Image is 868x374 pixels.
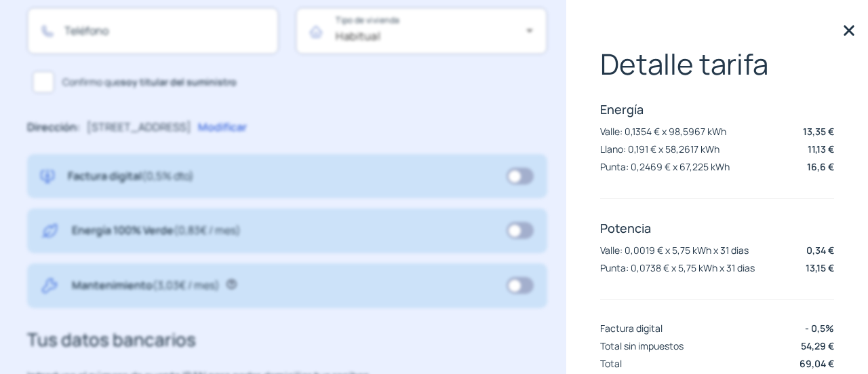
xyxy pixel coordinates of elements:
p: 69,04 € [800,356,834,371]
img: tool.svg [41,277,58,295]
img: digital-invoice.svg [41,168,54,185]
span: Confirmo que [62,75,237,90]
span: Habitual [336,29,380,43]
mat-label: Tipo de vivienda [336,15,399,26]
p: Potencia [600,220,834,236]
p: Energía [600,101,834,117]
p: - 0,5% [805,321,834,335]
p: 54,29 € [801,339,834,353]
p: Factura digital [68,168,194,185]
p: Detalle tarifa [600,48,834,80]
p: Factura digital [600,322,663,335]
p: 16,6 € [807,160,834,174]
p: Mantenimiento [72,277,220,295]
h3: Tus datos bancarios [27,326,547,354]
p: [STREET_ADDRESS] [87,119,191,136]
span: (0,5% dto) [142,168,194,183]
p: Valle: 0,1354 € x 98,5967 kWh [600,125,726,138]
p: 13,15 € [806,261,834,275]
p: Dirección: [27,119,80,136]
p: 0,34 € [806,243,834,257]
p: Valle: 0,0019 € x 5,75 kWh x 31 dias [600,244,749,257]
p: Total sin impuestos [600,339,684,352]
p: Energía 100% Verde [72,222,241,240]
p: Llano: 0,191 € x 58,2617 kWh [600,143,719,155]
span: (0,83€ / mes) [174,223,241,238]
p: 13,35 € [803,124,834,138]
b: soy titular del suministro [121,75,237,88]
p: Modificar [198,119,247,136]
span: (3,03€ / mes) [153,278,220,293]
p: Punta: 0,2469 € x 67,225 kWh [600,160,730,173]
p: Total [600,357,622,370]
p: 11,13 € [808,142,834,156]
p: Punta: 0,0738 € x 5,75 kWh x 31 dias [600,261,755,274]
img: energy-green.svg [41,222,58,240]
